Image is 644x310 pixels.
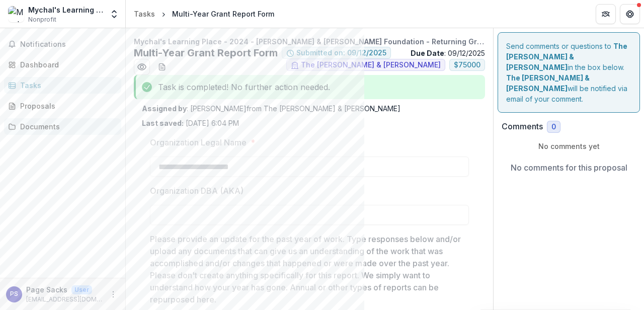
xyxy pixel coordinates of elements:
[10,291,18,297] div: Page Sacks
[150,185,244,197] p: Organization DBA (AKA)
[8,6,24,22] img: Mychal's Learning Place
[506,73,590,93] strong: The [PERSON_NAME] & [PERSON_NAME]
[551,123,556,131] span: 0
[4,36,121,52] button: Notifications
[134,47,278,59] h2: Multi-Year Grant Report Form
[142,119,184,127] strong: Last saved:
[502,122,543,131] h2: Comments
[130,7,278,21] nav: breadcrumb
[502,141,636,151] p: No comments yet
[4,77,121,94] a: Tasks
[142,118,239,128] p: [DATE] 6:04 PM
[28,15,56,24] span: Nonprofit
[26,295,103,304] p: [EMAIL_ADDRESS][DOMAIN_NAME]
[511,162,627,174] p: No comments for this proposal
[454,61,480,69] span: $ 75000
[134,9,155,19] div: Tasks
[142,103,477,114] p: : [PERSON_NAME] from The [PERSON_NAME] & [PERSON_NAME]
[20,121,113,132] div: Documents
[71,285,92,294] p: User
[154,59,170,75] button: download-word-button
[20,59,113,70] div: Dashboard
[4,118,121,135] a: Documents
[506,42,627,71] strong: The [PERSON_NAME] & [PERSON_NAME]
[296,49,386,57] span: Submitted on: 09/12/2025
[142,104,187,113] strong: Assigned by
[134,36,485,47] p: Mychal's Learning Place - 2024 - [PERSON_NAME] & [PERSON_NAME] Foundation - Returning Grantee Form
[172,9,274,19] div: Multi-Year Grant Report Form
[498,32,640,113] div: Send comments or questions to in the box below. will be notified via email of your comment.
[4,98,121,114] a: Proposals
[134,75,485,99] div: Task is completed! No further action needed.
[20,40,117,49] span: Notifications
[20,101,113,111] div: Proposals
[596,4,616,24] button: Partners
[107,288,119,300] button: More
[150,233,463,305] p: Please provide an update for the past year of work. Type responses below and/or upload any docume...
[28,5,103,15] div: Mychal's Learning Place
[411,49,444,57] strong: Due Date
[4,56,121,73] a: Dashboard
[411,48,485,58] p: : 09/12/2025
[134,59,150,75] button: Preview 41e5cf1d-5338-453f-a6c2-0d3210b62857.pdf
[301,61,441,69] span: The [PERSON_NAME] & [PERSON_NAME]
[130,7,159,21] a: Tasks
[620,4,640,24] button: Get Help
[26,284,67,295] p: Page Sacks
[107,4,121,24] button: Open entity switcher
[20,80,113,91] div: Tasks
[150,136,247,148] p: Organization Legal Name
